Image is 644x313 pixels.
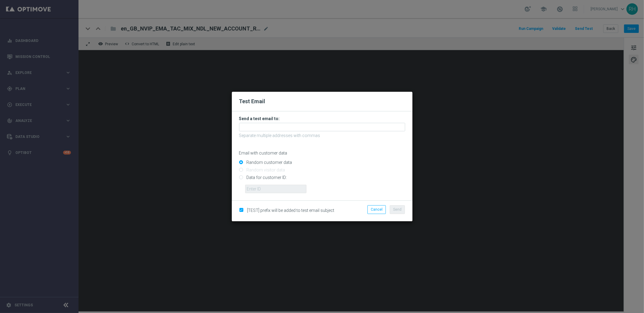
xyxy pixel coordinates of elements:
[247,208,335,213] span: [TEST] prefix will be added to test email subject
[390,205,405,214] button: Send
[239,116,405,121] h3: Send a test email to:
[245,185,306,193] input: Enter ID
[239,98,405,105] h2: Test Email
[239,133,405,138] p: Separate multiple addresses with commas
[367,205,386,214] button: Cancel
[239,150,405,156] p: Email with customer data
[393,207,402,212] span: Send
[245,160,292,165] label: Random customer data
